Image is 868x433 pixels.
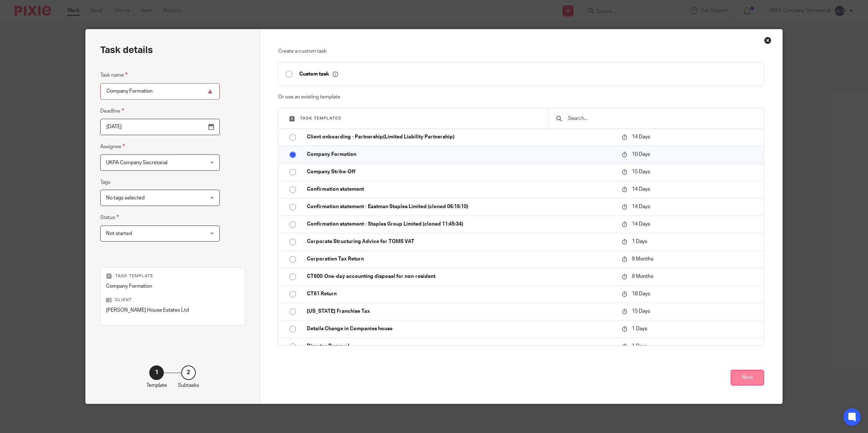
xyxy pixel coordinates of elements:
[106,307,239,314] p: [PERSON_NAME] House Estates Ltd
[299,71,338,77] p: Custom task
[100,213,119,222] label: Status
[307,290,615,298] p: CT61 Return
[100,107,124,115] label: Deadline
[106,273,239,279] p: Task template
[632,204,650,209] span: 14 Days
[181,365,196,380] div: 2
[307,186,615,193] p: Confirmation statement
[632,187,650,192] span: 14 Days
[278,48,764,55] p: Create a custom task
[178,382,199,389] p: Subtasks
[632,256,653,262] span: 9 Months
[632,222,650,227] span: 14 Days
[106,283,239,290] p: Company Formation
[632,344,647,349] span: 1 Days
[307,238,615,245] p: Corporate Structuring Advice for TOMS VAT
[106,297,239,303] p: Client
[307,220,615,228] p: Confirmation statement - Staples Group Limited (cloned 11:45:34)
[307,151,615,158] p: Company Formation
[146,382,167,389] p: Template
[632,309,650,314] span: 15 Days
[567,114,757,122] input: Search...
[106,231,132,236] span: Not started
[307,133,615,141] p: Client onboarding - Partnership(Limited Liability Partnership)
[632,152,650,157] span: 10 Days
[307,325,615,332] p: Details Change in Companies house
[106,160,167,165] span: UKPA Company Secretarial
[307,255,615,263] p: Corporation Tax Return
[106,195,145,201] span: No tags selected
[149,365,164,380] div: 1
[307,343,615,350] p: Director Removal
[100,119,220,135] input: Pick a date
[100,83,220,100] input: Task name
[100,179,110,186] label: Tags
[632,291,650,296] span: 18 Days
[632,274,653,279] span: 9 Months
[100,71,127,79] label: Task name
[764,37,771,44] div: Close this dialog window
[278,93,764,101] p: Or use an existing template
[100,142,125,151] label: Assignee
[632,326,647,331] span: 1 Days
[632,239,647,244] span: 1 Days
[307,168,615,175] p: Company Strike-Off
[100,44,153,56] h2: Task details
[731,370,764,385] button: Next
[307,308,615,315] p: [US_STATE] Franchise Tax
[300,116,341,120] span: Task templates
[632,169,650,174] span: 15 Days
[307,203,615,210] p: Confirmation statement - Eastman Staples Limited (cloned 06:16:10)
[307,273,615,280] p: CT600-One-day accounting disposal for non-resident
[632,134,650,139] span: 14 Days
